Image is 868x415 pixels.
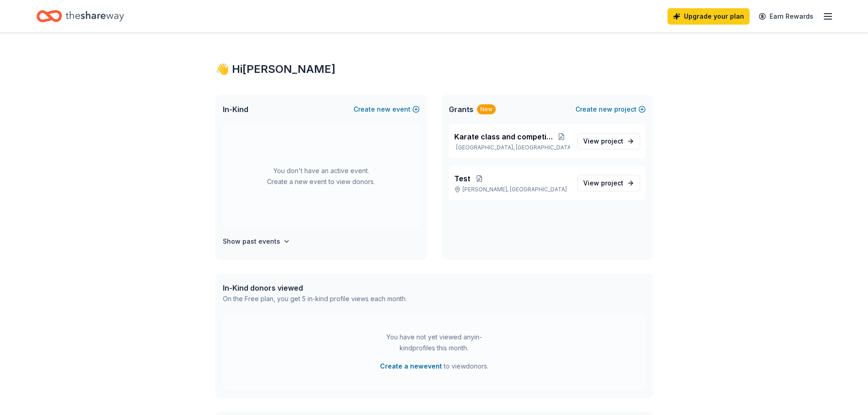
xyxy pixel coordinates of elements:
div: 👋 Hi [PERSON_NAME] [216,62,653,77]
div: You don't have an active event. Create a new event to view donors. [223,124,420,229]
div: In-Kind donors viewed [223,282,407,293]
div: You have not yet viewed any in-kind profiles this month. [377,332,491,354]
div: New [477,104,496,114]
button: Show past events [223,236,290,247]
span: In-Kind [223,104,248,115]
span: Grants [449,104,473,115]
span: project [601,137,623,145]
button: Createnewevent [354,104,420,115]
span: new [377,104,390,115]
button: Createnewproject [575,104,646,115]
span: Karate class and competition [454,131,553,142]
span: Test [454,173,470,184]
a: View project [577,133,640,149]
a: Upgrade your plan [668,8,750,25]
h4: Show past events [223,236,280,247]
p: [PERSON_NAME], [GEOGRAPHIC_DATA] [454,186,570,193]
div: On the Free plan, you get 5 in-kind profile views each month. [223,293,407,304]
span: View [583,136,623,147]
span: to view donors . [380,361,488,372]
span: View [583,178,623,189]
a: Earn Rewards [753,8,819,25]
button: Create a newevent [380,361,442,372]
span: new [599,104,612,115]
p: [GEOGRAPHIC_DATA], [GEOGRAPHIC_DATA] [454,144,570,151]
a: Home [36,5,124,27]
a: View project [577,175,640,191]
span: project [601,179,623,187]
